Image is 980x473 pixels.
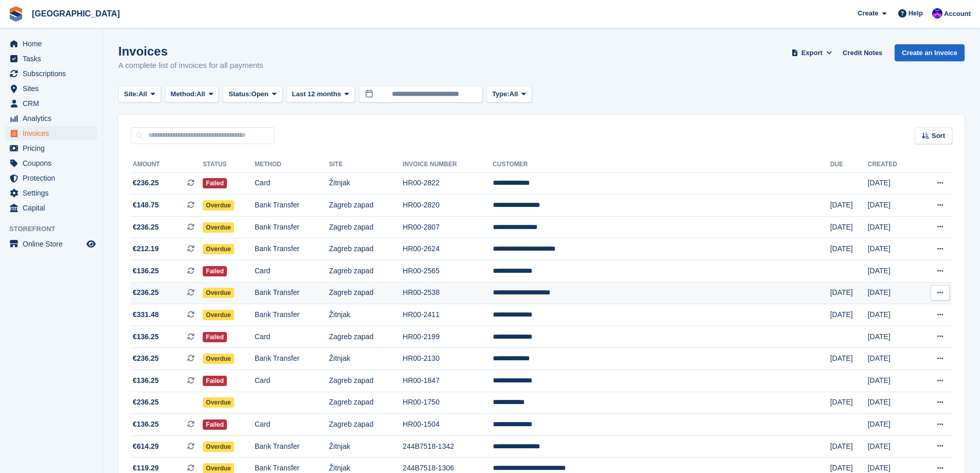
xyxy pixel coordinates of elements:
td: HR00-1504 [403,414,493,436]
span: Analytics [23,111,84,126]
span: €236.25 [133,397,159,408]
a: menu [5,141,97,155]
span: Protection [23,171,84,185]
span: Failed [203,419,227,430]
span: €236.25 [133,287,159,298]
span: Overdue [203,222,234,233]
span: Overdue [203,200,234,211]
span: €136.25 [133,266,159,276]
span: €614.29 [133,441,159,452]
td: HR00-1750 [403,392,493,414]
img: Ivan Gačić [932,8,942,19]
span: Capital [23,201,84,215]
span: Subscriptions [23,66,84,81]
a: Preview store [85,238,97,250]
span: Overdue [203,310,234,320]
span: Overdue [203,442,234,452]
span: Type: [492,89,510,99]
td: HR00-2130 [403,348,493,370]
td: Bank Transfer [255,435,329,458]
span: Online Store [23,237,84,251]
td: Bank Transfer [255,216,329,238]
td: [DATE] [868,392,917,414]
span: Status: [228,89,251,99]
th: Site [329,156,403,173]
td: HR00-2538 [403,282,493,304]
a: menu [5,237,97,251]
a: menu [5,66,97,81]
span: €136.25 [133,375,159,386]
button: Method: All [165,86,219,103]
a: menu [5,156,97,170]
td: Zagreb zapad [329,370,403,392]
span: Overdue [203,397,234,408]
h1: Invoices [118,44,263,58]
td: Žitnjak [329,348,403,370]
a: menu [5,201,97,215]
td: Zagreb zapad [329,282,403,304]
td: Bank Transfer [255,195,329,217]
td: Bank Transfer [255,304,329,326]
img: stora-icon-8386f47178a22dfd0bd8f6a31ec36ba5ce8667c1dd55bd0f319d3a0aa187defe.svg [8,6,24,22]
td: [DATE] [830,392,868,414]
td: HR00-2199 [403,326,493,348]
th: Customer [493,156,830,173]
td: [DATE] [868,216,917,238]
span: €331.48 [133,309,159,320]
span: Failed [203,178,227,188]
td: Zagreb zapad [329,392,403,414]
td: HR00-1847 [403,370,493,392]
span: €236.25 [133,222,159,233]
td: Card [255,326,329,348]
span: Overdue [203,288,234,298]
td: Bank Transfer [255,348,329,370]
span: Overdue [203,244,234,254]
td: [DATE] [830,238,868,260]
td: Žitnjak [329,172,403,195]
th: Invoice Number [403,156,493,173]
td: [DATE] [830,348,868,370]
span: Failed [203,266,227,276]
td: Bank Transfer [255,238,329,260]
td: HR00-2565 [403,260,493,283]
th: Amount [131,156,203,173]
span: €212.19 [133,243,159,254]
span: All [138,89,147,99]
td: [DATE] [830,304,868,326]
span: €236.25 [133,178,159,188]
th: Created [868,156,917,173]
td: Bank Transfer [255,282,329,304]
td: [DATE] [830,195,868,217]
th: Method [255,156,329,173]
td: HR00-2807 [403,216,493,238]
span: Account [944,9,971,19]
td: Zagreb zapad [329,238,403,260]
span: Failed [203,332,227,342]
span: Create [858,8,878,19]
td: [DATE] [868,370,917,392]
span: Home [23,37,84,51]
td: [DATE] [868,172,917,195]
button: Export [789,44,834,61]
td: [DATE] [868,348,917,370]
td: Zagreb zapad [329,260,403,283]
span: CRM [23,96,84,111]
td: [DATE] [868,414,917,436]
td: Žitnjak [329,304,403,326]
td: HR00-2820 [403,195,493,217]
td: [DATE] [868,326,917,348]
span: Sites [23,81,84,96]
a: menu [5,81,97,96]
a: [GEOGRAPHIC_DATA] [28,5,124,22]
span: Invoices [23,126,84,141]
a: menu [5,37,97,51]
span: Open [252,89,269,99]
span: Sort [932,131,945,141]
a: menu [5,96,97,111]
span: Pricing [23,141,84,155]
span: Help [908,8,923,19]
span: All [197,89,205,99]
span: Tasks [23,51,84,66]
td: 244B7518-1342 [403,435,493,458]
td: Card [255,260,329,283]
